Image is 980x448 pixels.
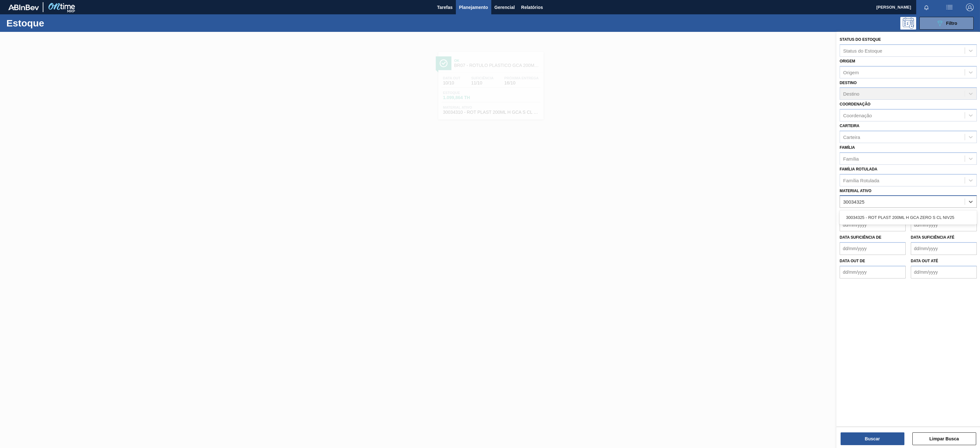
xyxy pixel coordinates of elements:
[840,59,855,63] label: Origem
[966,4,974,11] img: Logout
[840,266,906,278] input: dd/mm/yyyy
[911,219,977,231] input: dd/mm/yyyy
[840,37,881,42] label: Status do Estoque
[911,266,977,278] input: dd/mm/yyyy
[437,4,453,11] span: Tarefas
[946,21,957,26] span: Filtro
[840,189,872,193] label: Material ativo
[911,235,954,240] label: Data suficiência até
[494,4,515,11] span: Gerencial
[843,177,879,183] div: Família Rotulada
[843,48,882,53] div: Status do Estoque
[840,145,855,150] label: Família
[843,134,860,140] div: Carteira
[521,4,543,11] span: Relatórios
[840,81,857,85] label: Destino
[900,17,916,30] div: Pogramando: nenhum usuário selecionado
[843,113,872,118] div: Coordenação
[916,3,937,12] button: Notificações
[946,4,953,11] img: userActions
[6,19,108,27] h1: Estoque
[840,235,881,240] label: Data suficiência de
[840,242,906,255] input: dd/mm/yyyy
[843,156,859,161] div: Família
[843,69,859,75] div: Origem
[840,102,871,106] label: Coordenação
[911,259,938,263] label: Data out até
[840,219,906,231] input: dd/mm/yyyy
[919,17,974,30] button: Filtro
[459,4,488,11] span: Planejamento
[911,242,977,255] input: dd/mm/yyyy
[840,124,859,128] label: Carteira
[840,212,977,223] div: 30034325 - ROT PLAST 200ML H GCA ZERO S CL NIV25
[8,4,39,10] img: TNhmsLtSVTkK8tSr43FrP2fwEKptu5GPRR3wAAAABJRU5ErkJggg==
[840,259,865,263] label: Data out de
[840,167,877,171] label: Família Rotulada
